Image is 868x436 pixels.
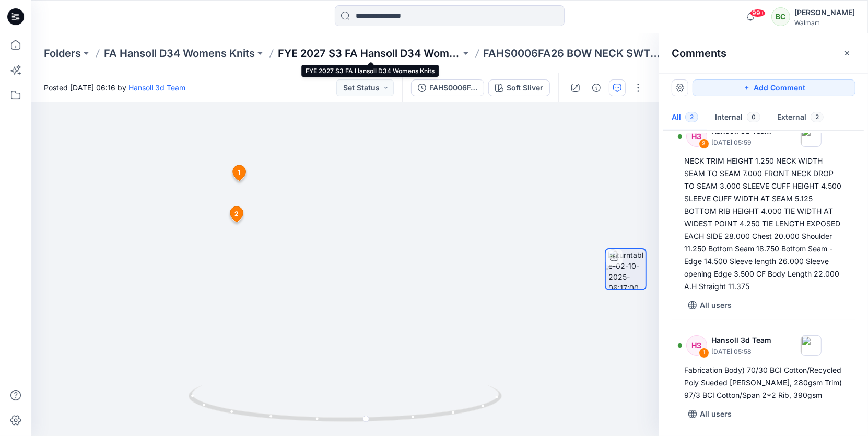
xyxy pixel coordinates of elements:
[711,137,771,148] p: [DATE] 05:59
[750,9,766,17] span: 99+
[588,79,605,96] button: Details
[769,105,832,131] button: External
[747,112,760,122] span: 0
[429,82,477,94] div: FAHS0006FA26_MPCI SC_BOW NECK SWTSHRT
[663,105,707,131] button: All
[608,249,646,289] img: turntable-02-10-2025-06:17:00
[128,83,185,92] a: Hansoll 3d Team
[44,46,81,61] a: Folders
[685,112,698,122] span: 2
[794,6,855,19] div: [PERSON_NAME]
[811,112,824,122] span: 2
[771,7,790,26] div: BC
[672,47,726,60] h2: Comments
[700,299,732,312] p: All users
[104,46,255,61] a: FA Hansoll D34 Womens Knits
[488,79,550,96] button: Soft Sliver
[484,46,666,61] p: FAHS0006FA26 BOW NECK SWTSHRT
[699,348,709,358] div: 1
[794,19,855,27] div: Walmart
[684,364,843,401] div: Fabrication Body) 70/30 BCI Cotton/Recycled Poly Sueded [PERSON_NAME], 280gsm Trim) 97/3 BCI Cott...
[711,334,771,347] p: Hansoll 3d Team
[693,79,855,96] button: Add Comment
[699,139,709,149] div: 2
[707,105,769,131] button: Internal
[278,46,461,61] a: FYE 2027 S3 FA Hansoll D34 Womens Knits
[411,79,484,96] button: FAHS0006FA26_MPCI SC_BOW NECK SWTSHRT
[684,406,736,422] button: All users
[700,408,732,420] p: All users
[686,335,707,356] div: H3
[686,126,707,147] div: H3
[507,82,543,94] div: Soft Sliver
[711,347,771,357] p: [DATE] 05:58
[684,297,736,314] button: All users
[684,155,843,293] div: NECK TRIM HEIGHT 1.250 NECK WIDTH SEAM TO SEAM 7.000 FRONT NECK DROP TO SEAM 3.000 SLEEVE CUFF HE...
[44,82,185,93] span: Posted [DATE] 06:16 by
